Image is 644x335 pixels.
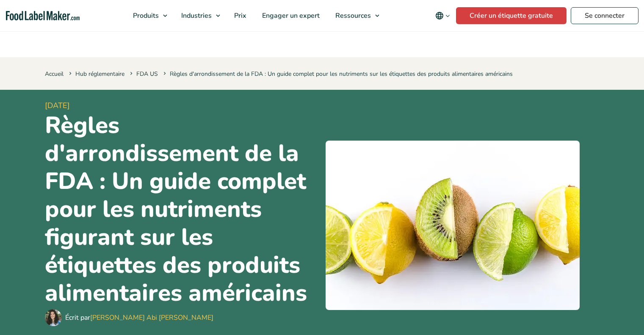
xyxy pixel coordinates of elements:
a: Accueil [45,70,64,78]
a: Food Label Maker homepage [6,11,80,21]
span: Ressources [333,11,372,20]
span: Produits [130,11,160,20]
span: Engager un expert [260,11,321,20]
a: Se connecter [571,7,638,24]
a: Hub réglementaire [75,70,124,78]
img: Maria Abi Hanna - Étiquetage alimentaire [45,309,62,326]
a: FDA US [136,70,158,78]
a: Créer un étiquette gratuite [456,7,567,24]
button: Change language [429,7,456,24]
h1: Règles d'arrondissement de la FDA : Un guide complet pour les nutriments figurant sur les étiquet... [45,111,319,307]
span: Règles d'arrondissement de la FDA : Un guide complet pour les nutriments sur les étiquettes des p... [162,70,513,78]
span: Industries [179,11,213,20]
a: [PERSON_NAME] Abi [PERSON_NAME] [90,313,213,322]
span: Prix [232,11,247,20]
div: Écrit par [65,313,213,323]
span: [DATE] [45,100,319,111]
